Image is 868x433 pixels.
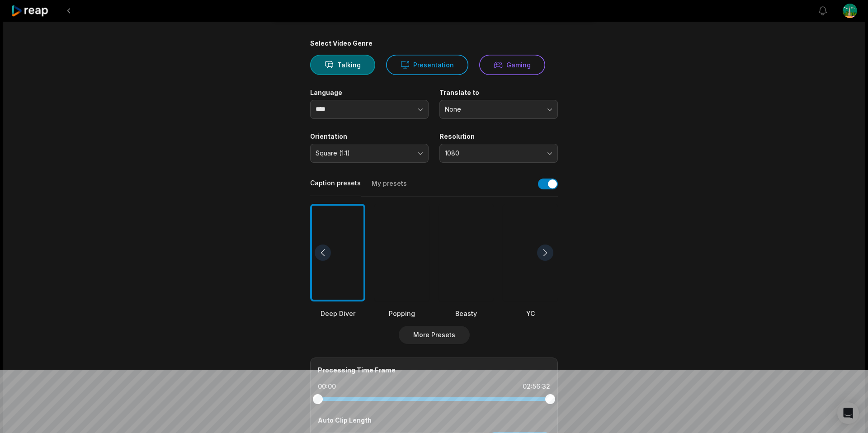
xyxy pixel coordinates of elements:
button: 1080 [439,144,558,163]
span: 1080 [445,149,540,157]
button: Presentation [386,55,468,75]
button: Talking [310,55,375,75]
div: Select Video Genre [310,39,558,47]
div: Deep Diver [310,309,365,318]
div: Open Intercom Messenger [837,402,859,424]
div: Beasty [439,309,494,318]
label: Language [310,89,429,97]
button: None [439,100,558,119]
button: My presets [372,179,407,196]
button: Caption presets [310,179,361,196]
div: YC [503,309,558,318]
label: Translate to [439,89,558,97]
label: Orientation [310,132,429,141]
div: Processing Time Frame [318,365,550,375]
label: Resolution [439,132,558,141]
span: None [445,105,540,113]
span: Square (1:1) [316,149,410,157]
button: Square (1:1) [310,144,429,163]
button: More Presets [399,326,470,344]
div: Popping [374,309,429,318]
button: Gaming [479,55,545,75]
